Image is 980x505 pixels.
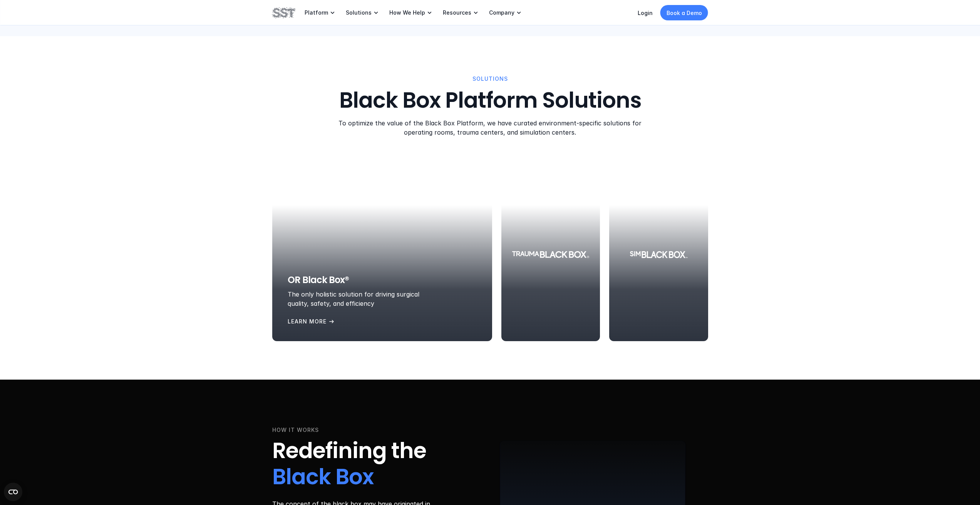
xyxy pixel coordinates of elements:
p: SOLUTIONS [472,75,508,83]
p: How We Help [389,9,425,16]
p: Learn More [288,317,327,325]
span: Black Box [272,462,374,492]
a: Book a Demo [660,5,708,20]
a: SIM Black Box logo [609,168,708,341]
h5: OR Black Box® [288,273,349,287]
a: OR Black Box®The only holistic solution for driving surgical quality, safety, and efficiencyLearn... [272,168,492,341]
a: Login [638,10,653,16]
h2: Black Box Platform Solutions [339,88,641,113]
img: Trauma Black Box logo [512,245,589,265]
img: SIM Black Box logo [620,245,697,265]
img: SST logo [272,6,295,19]
p: HOW IT WORKS [272,426,319,434]
p: Solutions [346,9,372,16]
p: The only holistic solution for driving surgical quality, safety, and efficiency [288,289,442,308]
p: To optimize the value of the Black Box Platform, we have curated environment-specific solutions f... [337,118,642,137]
span: Redefining the [272,436,426,466]
button: Open CMP widget [4,483,22,501]
a: Trauma Black Box logo [501,168,600,341]
p: Company [489,9,514,16]
p: Book a Demo [667,9,702,17]
p: Platform [305,9,328,16]
p: Resources [443,9,471,16]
